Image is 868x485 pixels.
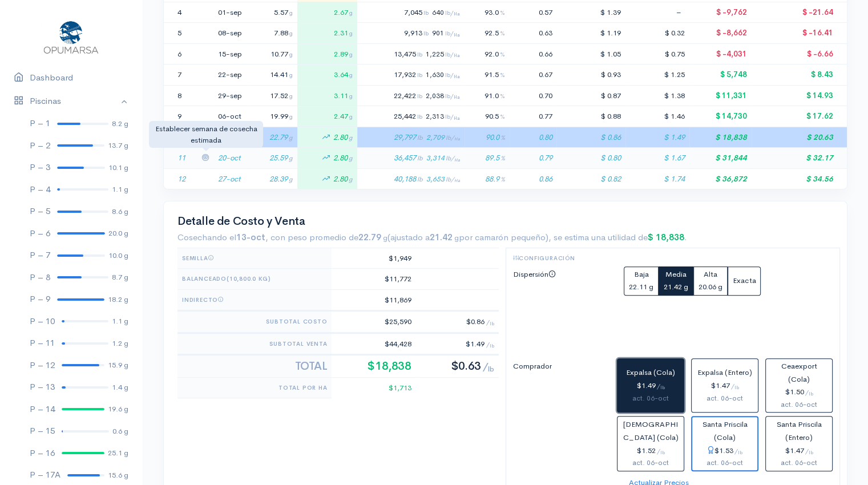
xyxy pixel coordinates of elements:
[781,361,817,384] span: Ceaexport (Cola)
[30,271,50,284] div: P – 8
[30,337,55,350] div: P – 11
[454,178,460,183] sub: Ha
[426,50,460,59] span: 1,225
[248,127,297,148] td: 22.79
[349,71,353,79] span: g
[357,148,465,169] td: 36,457
[297,148,357,169] td: 2.80
[417,154,423,162] span: lb
[248,23,297,44] td: 7.88
[297,106,357,127] td: 2.47
[805,447,813,455] span: /
[622,444,679,458] div: $1.52
[177,91,181,100] span: 8
[446,134,460,142] span: lb/
[108,470,128,481] div: 15.6 g
[336,360,411,373] h2: $18,838
[556,43,625,64] td: $ 1.05
[454,233,459,242] small: g
[426,175,460,184] span: 3,653
[733,276,756,285] span: Exacta
[665,28,685,38] span: $ 0.32
[728,266,761,296] button: Exacta
[626,367,675,377] span: Expalsa (Cola)
[734,447,742,455] span: /
[112,206,128,217] div: 8.6 g
[112,426,128,437] div: 0.6 g
[30,205,50,218] div: P – 5
[182,360,327,373] h2: Total
[30,183,50,196] div: P – 4
[691,416,758,471] button: Santa Priscila (Cola)$1.53/lbact. 06-oct
[500,50,505,58] span: %
[177,215,833,228] h2: Detalle de Costo y Venta
[556,2,625,23] td: $ 1.39
[177,111,181,121] span: 9
[622,393,679,405] div: act. 06-oct
[289,9,293,17] span: g
[108,140,128,151] div: 13.7 g
[177,153,185,163] span: 11
[752,64,847,86] td: $ 8.43
[332,311,415,333] td: $25,590
[454,157,460,163] sub: Ha
[213,2,248,23] td: 01-sep
[108,162,128,173] div: 10.1 g
[500,29,505,37] span: %
[357,168,465,189] td: 40,188
[445,9,460,17] span: lb/
[689,64,752,86] td: $ 5,748
[30,293,50,306] div: P – 9
[465,43,510,64] td: 92.0
[349,134,353,142] span: g
[289,134,293,142] span: g
[30,403,55,416] div: P – 14
[177,28,181,38] span: 5
[752,168,847,189] td: $ 34.56
[30,117,50,130] div: P – 1
[765,358,833,413] button: Ceaexport (Cola)$1.50/lbact. 06-oct
[112,184,128,195] div: 1.1 g
[689,106,752,127] td: $ 14,730
[490,343,494,349] sub: lb
[454,74,460,79] sub: Ha
[446,155,460,162] span: lb/
[689,23,752,44] td: $ -8,662
[30,249,50,262] div: P – 7
[177,248,332,269] th: Semilla
[289,175,293,183] span: g
[349,29,353,37] span: g
[177,311,332,333] th: Subtotal Costo
[556,148,625,169] td: $ 0.80
[30,447,55,460] div: P – 16
[426,91,460,100] span: 2,038
[486,340,494,348] span: /
[465,64,510,86] td: 91.5
[357,43,465,64] td: 13,475
[426,70,460,79] span: 1,630
[417,50,422,58] span: lb
[432,8,460,17] span: 640
[349,112,353,120] span: g
[177,49,181,59] span: 6
[177,289,332,311] th: Indirecto
[664,91,685,100] span: $ 1.38
[664,174,685,184] span: $ 1.74
[510,85,556,106] td: 0.70
[236,232,265,242] strong: 13-oct
[752,127,847,148] td: $ 20.63
[108,447,128,459] div: 25.1 g
[149,121,263,148] div: Establecer semana de cosecha estimada
[357,85,465,106] td: 22,422
[556,85,625,106] td: $ 0.87
[500,175,505,183] span: %
[445,71,460,79] span: lb/
[426,112,460,121] span: 2,313
[770,386,827,399] div: $1.50
[657,382,665,390] span: /
[213,64,248,86] td: 22-sep
[30,139,50,152] div: P – 2
[556,168,625,189] td: $ 0.82
[432,29,460,38] span: 901
[112,316,128,327] div: 1.1 g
